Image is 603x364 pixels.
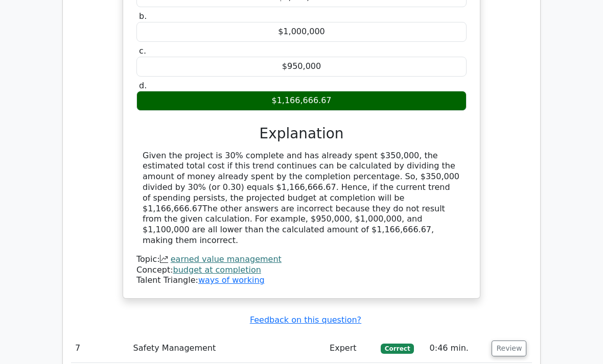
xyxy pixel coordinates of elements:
[139,11,147,21] span: b.
[171,254,282,264] a: earned value management
[136,254,467,265] div: Topic:
[136,22,467,42] div: $1,000,000
[173,265,261,275] a: budget at completion
[143,151,460,246] div: Given the project is 30% complete and has already spent $350,000, the estimated total cost if thi...
[426,334,488,363] td: 0:46 min.
[136,91,467,111] div: $1,166,666.67
[129,334,326,363] td: Safety Management
[136,57,467,77] div: $950,000
[143,125,460,142] h3: Explanation
[136,265,467,276] div: Concept:
[71,334,129,363] td: 7
[381,344,414,354] span: Correct
[326,334,377,363] td: Expert
[492,341,526,356] button: Review
[250,315,361,325] a: Feedback on this question?
[139,46,146,56] span: c.
[198,275,265,285] a: ways of working
[139,81,147,90] span: d.
[136,254,467,286] div: Talent Triangle:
